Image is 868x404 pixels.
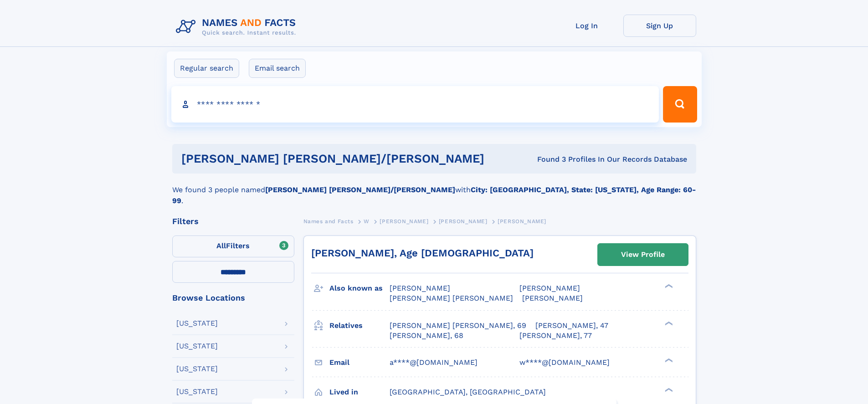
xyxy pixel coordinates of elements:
[535,321,608,331] a: [PERSON_NAME], 47
[522,294,583,302] span: [PERSON_NAME]
[598,244,688,266] a: View Profile
[663,86,697,123] button: Search Button
[621,244,665,265] div: View Profile
[519,331,592,341] a: [PERSON_NAME], 77
[303,215,354,227] a: Names and Facts
[364,215,370,227] a: W
[181,153,511,164] h1: [PERSON_NAME] [PERSON_NAME]/[PERSON_NAME]
[329,355,390,370] h3: Email
[663,357,673,363] div: ❯
[249,59,306,78] label: Email search
[390,321,526,331] a: [PERSON_NAME] [PERSON_NAME], 69
[390,388,546,396] span: [GEOGRAPHIC_DATA], [GEOGRAPHIC_DATA]
[364,218,370,225] span: W
[329,281,390,296] h3: Also known as
[172,174,696,206] div: We found 3 people named with .
[390,284,450,292] span: [PERSON_NAME]
[172,294,294,302] div: Browse Locations
[550,15,623,37] a: Log In
[329,384,390,400] h3: Lived in
[176,320,218,327] div: [US_STATE]
[439,215,488,227] a: [PERSON_NAME]
[172,235,294,257] label: Filters
[519,284,580,292] span: [PERSON_NAME]
[390,331,463,341] a: [PERSON_NAME], 68
[172,185,696,205] b: City: [GEOGRAPHIC_DATA], State: [US_STATE], Age Range: 60-99
[216,241,226,250] span: All
[623,15,696,37] a: Sign Up
[176,365,218,373] div: [US_STATE]
[498,218,546,225] span: [PERSON_NAME]
[171,86,659,123] input: search input
[663,387,673,393] div: ❯
[265,185,455,194] b: [PERSON_NAME] [PERSON_NAME]/[PERSON_NAME]
[663,283,673,289] div: ❯
[311,247,534,259] a: [PERSON_NAME], Age [DEMOGRAPHIC_DATA]
[663,320,673,326] div: ❯
[380,215,428,227] a: [PERSON_NAME]
[172,217,294,225] div: Filters
[172,15,303,39] img: Logo Names and Facts
[176,388,218,395] div: [US_STATE]
[176,343,218,350] div: [US_STATE]
[329,318,390,333] h3: Relatives
[380,218,428,225] span: [PERSON_NAME]
[439,218,488,225] span: [PERSON_NAME]
[390,294,513,302] span: [PERSON_NAME] [PERSON_NAME]
[174,59,239,78] label: Regular search
[511,154,687,164] div: Found 3 Profiles In Our Records Database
